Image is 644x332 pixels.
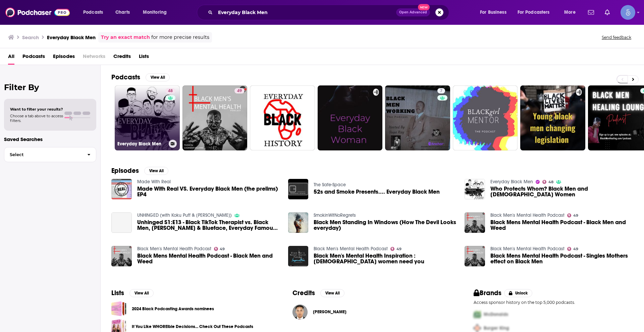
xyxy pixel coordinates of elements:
span: Unhinged S1:E13 - Black TikTok Therapist vs. Black Men, [PERSON_NAME] & Blueface, Everyday Famous... [137,219,280,231]
span: Choose a tab above to access filters. [10,114,63,123]
span: For Business [480,8,506,17]
span: 49 [573,248,578,251]
span: Select [4,152,82,157]
a: The Safe-Space [314,182,346,188]
span: Who Protects Whom? Black Men and [DEMOGRAPHIC_DATA] Women [490,186,633,197]
img: Black Mens Mental Health Podcast - Singles Mothers effect on Black Men [465,246,485,266]
button: View All [146,73,170,81]
a: 49 [182,85,248,150]
h2: Filter By [4,82,96,92]
a: 2024 Black Podcasting Awards nominees [132,305,214,313]
a: 48 [165,88,175,93]
a: Black Men's Mental Health Inspiration : Black women need you [314,253,457,264]
a: EpisodesView All [111,167,168,175]
a: Black Mens Mental Health Podcast - Black Men and Weed [111,246,132,266]
p: Saved Searches [4,136,96,142]
span: 7 [440,88,442,94]
img: Black Men's Mental Health Inspiration : Black women need you [288,246,309,266]
a: John Mendez [313,309,346,315]
a: Credits [113,51,131,65]
button: open menu [78,7,112,18]
button: View All [129,289,154,297]
a: Black Men's Mental Health Podcast [490,246,565,252]
span: 49 [573,214,578,217]
span: Networks [83,51,105,65]
img: 52s and Smoke Presents.... Everyday Black Men [288,179,309,199]
span: 49 [237,88,242,94]
a: Black Men's Mental Health Podcast [314,246,388,252]
a: 48Everyday Black Men [115,85,180,150]
a: 52s and Smoke Presents.... Everyday Black Men [314,189,440,195]
span: Monitoring [143,8,167,17]
button: Show profile menu [621,5,635,20]
img: First Pro Logo [471,308,484,321]
a: 49 [567,247,578,251]
a: Who Protects Whom? Black Men and Black Women [490,186,633,197]
h2: Lists [111,289,124,297]
a: Charts [111,7,134,18]
a: Made With Real VS. Everyday Black Men (the prelims) EP4 [137,186,280,197]
a: Podcasts [22,51,45,65]
a: 49 [567,213,578,217]
h2: Episodes [111,167,139,175]
h3: Search [22,34,39,41]
span: 49 [396,248,401,251]
a: Black Men Standing In Windows (How The Devil Looks everyday) [314,219,457,231]
img: John Mendez [292,305,308,320]
h3: Everyday Black Men [117,141,166,147]
a: 49 [234,88,245,93]
span: Want to filter your results? [10,107,63,112]
a: Made With Real VS. Everyday Black Men (the prelims) EP4 [111,179,132,199]
a: Black Men's Mental Health Podcast [137,246,211,252]
button: View All [320,289,344,297]
img: Who Protects Whom? Black Men and Black Women [465,179,485,199]
h2: Brands [474,289,501,297]
button: Select [4,147,96,162]
a: Black Mens Mental Health Podcast - Black Men and Weed [490,219,633,231]
img: Black Men Standing In Windows (How The Devil Looks everyday) [288,212,309,233]
a: 2024 Black Podcasting Awards nominees [111,301,126,316]
button: Open AdvancedNew [396,8,430,16]
p: Access sponsor history on the top 5,000 podcasts. [474,300,633,305]
a: Black Mens Mental Health Podcast - Singles Mothers effect on Black Men [490,253,633,264]
h3: Everyday Black Men [47,34,96,41]
a: UNHINGED (with Koku Puff & Drew Breez) [137,212,232,218]
button: John MendezJohn Mendez [292,301,452,323]
button: open menu [475,7,515,18]
a: 49 [390,247,401,251]
span: Lists [139,51,149,65]
span: Logged in as Spiral5-G1 [621,5,635,20]
span: New [418,4,430,10]
a: Try an exact match [101,34,150,41]
a: 49 [214,247,225,251]
a: CreditsView All [292,289,344,297]
a: 48 [542,180,553,184]
span: 48 [548,181,553,184]
a: Black Mens Mental Health Podcast - Black Men and Weed [465,212,485,233]
span: More [564,8,576,17]
a: Show notifications dropdown [585,7,597,18]
a: Unhinged S1:E13 - Black TikTok Therapist vs. Black Men, Chrisean & Blueface, Everyday Famous NBA ... [111,212,132,233]
img: Podchaser - Follow, Share and Rate Podcasts [5,6,70,19]
button: View All [144,167,168,175]
a: PodcastsView All [111,73,170,81]
input: Search podcasts, credits, & more... [215,7,396,18]
span: [PERSON_NAME] [313,309,346,315]
a: ListsView All [111,289,154,297]
span: Episodes [53,51,75,65]
a: Everyday Black Men [490,179,533,185]
button: Send feedback [600,35,633,40]
a: 7 [385,85,450,150]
